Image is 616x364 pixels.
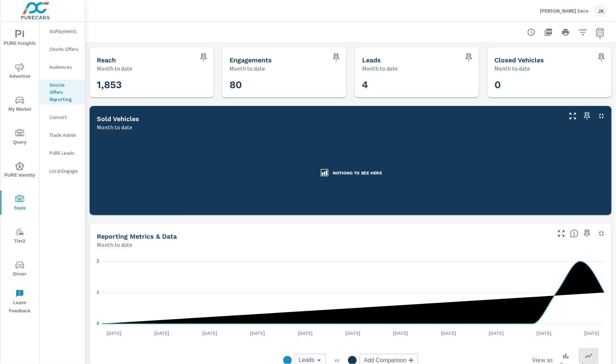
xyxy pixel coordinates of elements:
p: [DATE] [484,330,509,337]
button: Print Report [559,25,573,39]
span: Leave Feedback [3,289,37,315]
p: Month to date [97,64,132,73]
span: Save this to your personalized report [331,52,342,63]
span: Advertise [3,63,37,81]
h5: Reach [97,56,116,64]
div: PURE Leads [39,148,85,158]
span: Save this to your personalized report [582,228,593,239]
p: Month to date [97,123,132,131]
text: 1 [97,290,99,295]
p: [DATE] [388,330,413,337]
span: Save this to your personalized report [596,52,607,63]
p: Month to date [362,64,398,73]
button: Minimize Widget [596,110,607,122]
div: Convert [39,112,85,123]
span: Understand activate data over time and see how metrics compare to each other. [570,229,579,238]
button: "Export Report to PDF" [541,25,556,39]
h3: 80 [229,79,339,91]
p: [DATE] [245,330,270,337]
span: Tier2 [3,228,37,245]
button: Make Fullscreen [567,110,579,122]
p: [DATE] [579,330,605,337]
p: Month to date [97,240,132,249]
span: Driver [3,261,37,278]
button: Select Date Range [593,25,607,39]
button: Make Fullscreen [556,228,567,239]
span: PURE Insights [3,30,37,48]
h5: Closed Vehicles [495,56,544,64]
p: Convert [49,114,79,121]
span: Leads [299,357,315,364]
span: Save this to your personalized report [198,52,209,63]
p: vs [326,357,348,364]
p: [PERSON_NAME] Saco [540,8,589,14]
h6: View as [532,357,553,364]
button: Apply Filters [576,25,590,39]
span: Tools [3,195,37,212]
p: PURE Leads [49,149,79,157]
h5: Reporting Metrics & Data [97,233,177,240]
h3: 4 [362,79,472,91]
text: 2 [97,259,99,264]
div: truPayments [39,26,85,37]
p: Local Engage [49,167,79,174]
h5: Engagements [229,56,272,64]
div: Onsite Offers Reporting [39,80,85,105]
h3: Nothing to see here [333,170,382,176]
span: PURE Identity [3,162,37,179]
span: Save this to your personalized report [582,110,593,122]
h5: Leads [362,56,381,64]
div: nav menu [0,21,39,318]
p: [DATE] [341,330,366,337]
button: Minimize Widget [596,228,607,239]
h5: Sold Vehicles [97,115,139,123]
p: Trade Admin [49,131,79,139]
p: [DATE] [197,330,222,337]
p: [DATE] [436,330,461,337]
p: Month to date [229,64,265,73]
p: [DATE] [150,330,175,337]
div: Audiences [39,62,85,72]
p: [DATE] [293,330,318,337]
p: [DATE] [532,330,557,337]
h3: 0 [495,79,605,91]
p: Onsite Offers [49,45,79,53]
span: Save this to your personalized report [463,52,475,63]
p: Audiences [49,63,79,71]
p: [DATE] [101,330,127,337]
span: Add Comparison [364,357,407,364]
p: Month to date [495,64,530,73]
div: Trade Admin [39,130,85,140]
text: 0 [97,321,99,326]
p: Onsite Offers Reporting [49,81,79,103]
div: JK [594,4,607,17]
span: My Market [3,96,37,114]
div: Onsite Offers [39,44,85,54]
div: Local Engage [39,166,85,176]
p: truPayments [49,28,79,35]
span: Query [3,129,37,147]
h3: 1,853 [97,79,207,91]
